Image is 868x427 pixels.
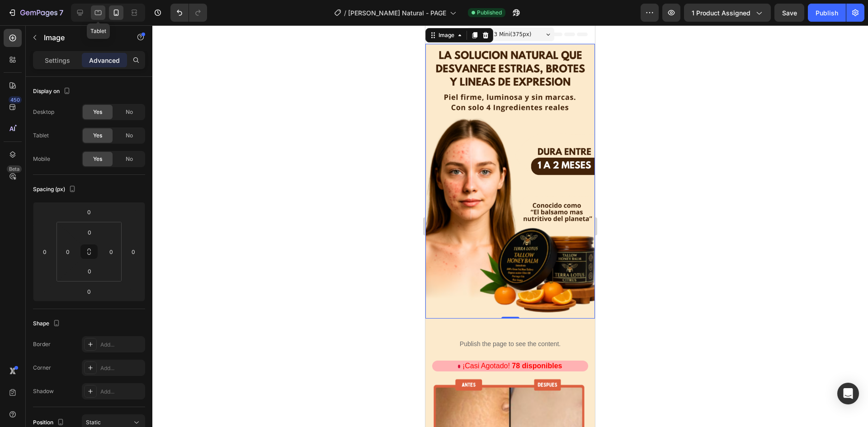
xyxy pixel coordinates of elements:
div: Beta [7,165,22,173]
div: 450 [9,96,22,103]
div: Desktop [33,108,54,116]
input: 0px [104,245,118,258]
span: [PERSON_NAME] Natural - PAGE [348,8,446,18]
span: Save [782,9,797,17]
span: No [126,108,133,116]
div: Border [33,340,51,348]
div: Spacing (px) [33,183,78,196]
span: No [126,155,133,163]
p: Settings [45,56,70,65]
span: No [126,131,133,140]
input: 0px [61,245,75,258]
input: 0 [127,245,140,258]
span: Yes [93,155,102,163]
div: Display on [33,85,72,98]
div: Publish [816,8,838,18]
div: Open Intercom Messenger [837,383,859,404]
input: 0 [80,285,98,298]
span: Yes [93,131,102,140]
div: Shadow [33,387,54,395]
button: 7 [4,4,67,22]
p: Advanced [89,56,120,65]
div: Tablet [33,131,49,140]
input: 0px [80,264,99,278]
div: Corner [33,364,51,372]
input: 0 [38,245,52,258]
p: Image [44,32,121,43]
span: Static [86,419,101,426]
span: / [344,8,346,18]
input: 0 [80,205,98,219]
p: 7 [59,7,63,18]
div: Add... [100,364,143,372]
span: Published [477,9,502,17]
button: 1 product assigned [684,4,771,22]
div: Undo/Redo [170,4,207,22]
button: Publish [808,4,846,22]
input: 0px [80,225,99,239]
iframe: Design area [425,25,595,427]
div: Add... [100,341,143,349]
div: Add... [100,388,143,396]
div: Shape [33,318,62,330]
span: 1 product assigned [692,8,750,18]
span: Yes [93,108,102,116]
button: Save [774,4,804,22]
div: Mobile [33,155,50,163]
